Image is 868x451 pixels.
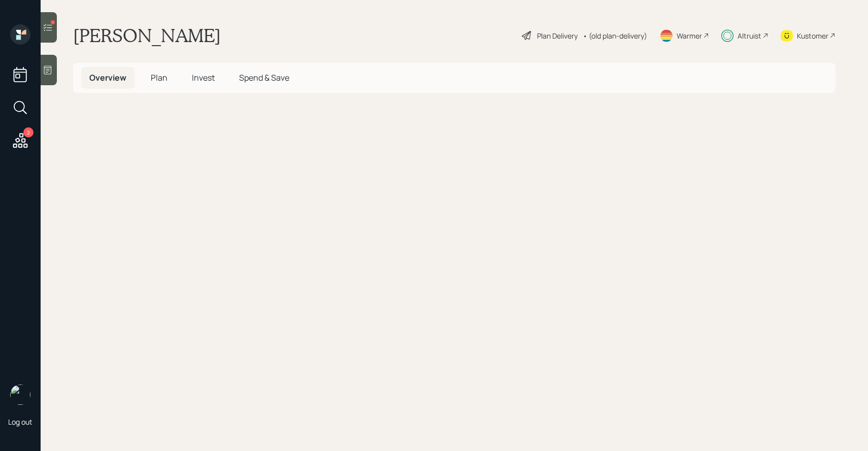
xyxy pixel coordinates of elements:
[537,30,578,41] div: Plan Delivery
[73,24,221,47] h1: [PERSON_NAME]
[10,385,30,405] img: sami-boghos-headshot.png
[23,127,34,137] div: 2
[89,72,126,83] span: Overview
[8,417,32,427] div: Log out
[151,72,168,83] span: Plan
[677,30,702,41] div: Warmer
[239,72,289,83] span: Spend & Save
[192,72,215,83] span: Invest
[797,30,828,41] div: Kustomer
[583,30,647,41] div: • (old plan-delivery)
[738,30,761,41] div: Altruist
